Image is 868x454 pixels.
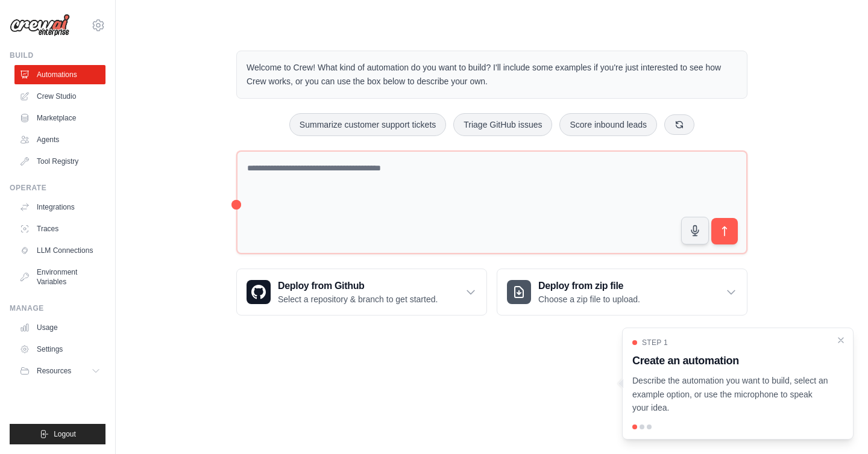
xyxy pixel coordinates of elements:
a: Traces [14,219,105,238]
img: Logo [10,14,70,37]
span: Resources [37,366,71,376]
a: Automations [14,65,105,84]
a: Agents [14,130,105,149]
button: Resources [14,361,105,381]
div: Build [10,51,105,60]
p: Select a repository & branch to get started. [278,293,438,305]
a: Tool Registry [14,152,105,171]
span: Logout [54,429,76,439]
h3: Deploy from zip file [538,279,640,293]
a: Usage [14,318,105,337]
button: Triage GitHub issues [453,113,552,136]
a: LLM Connections [14,241,105,260]
p: Describe the automation you want to build, select an example option, or use the microphone to spe... [632,374,829,415]
div: Manage [10,303,105,313]
a: Environment Variables [14,263,105,291]
a: Marketplace [14,108,105,128]
p: Choose a zip file to upload. [538,293,640,305]
button: Logout [10,424,105,444]
button: Summarize customer support tickets [289,113,446,136]
a: Settings [14,340,105,359]
div: Operate [10,183,105,193]
h3: Deploy from Github [278,279,438,293]
span: Step 1 [642,338,668,347]
a: Crew Studio [14,87,105,106]
h3: Create an automation [632,352,829,369]
button: Score inbound leads [559,113,657,136]
a: Integrations [14,197,105,217]
p: Welcome to Crew! What kind of automation do you want to build? I'll include some examples if you'... [247,61,737,89]
button: Close walkthrough [836,335,846,345]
